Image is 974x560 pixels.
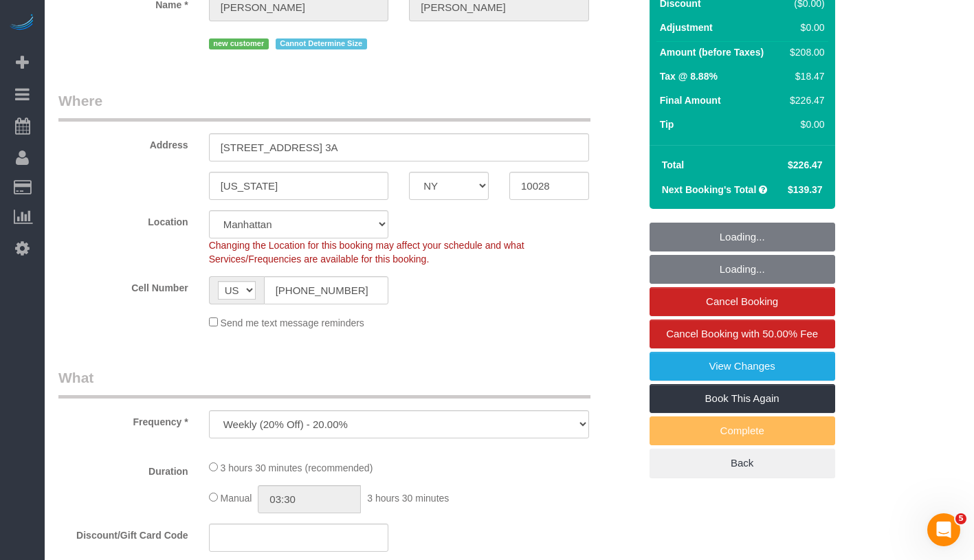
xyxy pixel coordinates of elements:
a: Cancel Booking with 50.00% Fee [650,320,835,348]
label: Cell Number [48,276,199,295]
span: 3 hours 30 minutes [367,493,449,504]
a: Book This Again [650,384,835,413]
label: Tip [660,117,674,131]
label: Tax @ 8.88% [660,69,718,83]
input: Zip Code [509,172,589,200]
strong: Total [662,159,684,170]
label: Discount/Gift Card Code [48,524,199,542]
div: $0.00 [784,21,824,34]
span: new customer [209,38,269,49]
div: $18.47 [784,69,824,83]
label: Frequency * [48,410,199,429]
iframe: Intercom live chat [927,513,960,546]
label: Location [48,210,199,229]
span: $139.37 [788,184,823,195]
img: Automaid Logo [8,14,36,33]
span: $226.47 [788,159,823,170]
span: 3 hours 30 minutes (recommended) [221,462,373,473]
span: Manual [221,493,252,504]
input: Cell Number [264,276,389,304]
div: $0.00 [784,117,824,131]
div: $226.47 [784,93,824,107]
a: Back [650,449,835,478]
span: Cancel Booking with 50.00% Fee [666,328,818,339]
legend: What [58,368,590,399]
input: City [209,172,389,200]
a: Cancel Booking [650,287,835,316]
legend: Where [58,91,590,122]
label: Amount (before Taxes) [660,45,764,59]
div: $208.00 [784,45,824,59]
label: Adjustment [660,21,713,34]
span: 5 [955,513,966,524]
label: Final Amount [660,93,721,107]
span: Send me text message reminders [221,317,364,328]
strong: Next Booking's Total [662,184,757,195]
label: Duration [48,460,199,478]
a: View Changes [650,352,835,381]
span: Cannot Determine Size [276,38,367,49]
span: Changing the Location for this booking may affect your schedule and what Services/Frequencies are... [209,240,524,265]
label: Address [48,133,199,152]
